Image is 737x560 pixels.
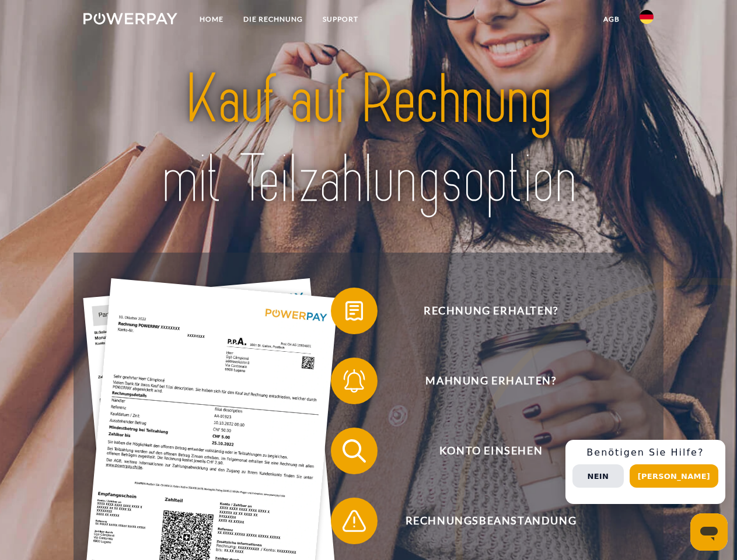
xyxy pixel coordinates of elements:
a: SUPPORT [313,9,368,30]
button: [PERSON_NAME] [630,464,718,488]
button: Rechnung erhalten? [331,288,634,334]
span: Konto einsehen [348,428,634,474]
button: Konto einsehen [331,428,634,474]
img: logo-powerpay-white.svg [83,13,177,24]
img: de [640,10,654,24]
iframe: Schaltfläche zum Öffnen des Messaging-Fensters [690,513,728,551]
img: qb_warning.svg [340,506,369,535]
span: Mahnung erhalten? [348,358,634,404]
img: qb_bill.svg [340,296,369,325]
a: Home [190,9,233,30]
button: Rechnungsbeanstandung [331,498,634,544]
a: DIE RECHNUNG [233,9,313,30]
div: Schnellhilfe [565,440,725,504]
button: Nein [572,464,624,488]
button: Mahnung erhalten? [331,358,634,404]
img: qb_bell.svg [340,366,369,395]
img: qb_search.svg [340,436,369,466]
img: title-powerpay_de.svg [111,56,626,223]
h3: Benötigen Sie Hilfe? [572,447,718,459]
a: agb [593,9,630,30]
span: Rechnungsbeanstandung [348,498,634,544]
span: Rechnung erhalten? [348,288,634,334]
